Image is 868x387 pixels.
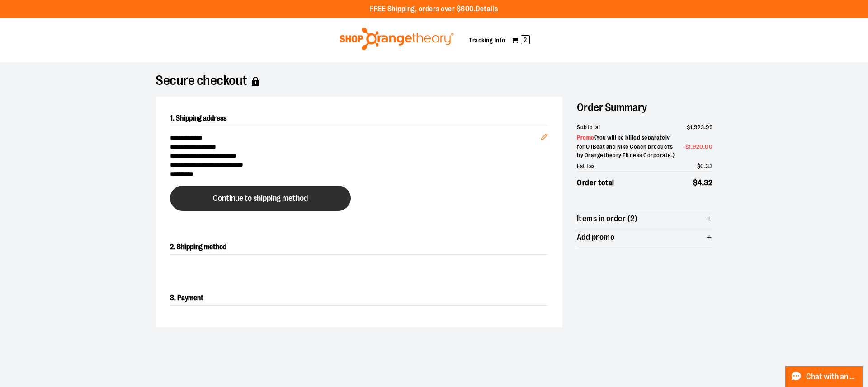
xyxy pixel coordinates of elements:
[704,163,706,169] span: .
[577,134,675,159] span: ( You will be billed separately for OTBeat and Nike Coach products by Orangetheory Fitness Corpor...
[469,37,505,44] a: Tracking Info
[683,142,712,151] span: -
[697,163,701,169] span: $
[577,210,712,228] button: Items in order (2)
[700,163,704,169] span: 0
[706,124,712,131] span: 99
[533,119,555,150] button: Edit
[577,97,712,118] h2: Order Summary
[698,178,702,187] span: 4
[170,186,351,211] button: Continue to shipping method
[687,124,690,131] span: $
[693,124,694,131] span: ,
[785,366,863,387] button: Chat with an Expert
[170,111,548,126] h2: 1. Shipping address
[577,233,614,242] span: Add promo
[689,143,691,150] span: 1
[693,143,703,150] span: 920
[690,124,693,131] span: 1
[577,177,614,189] span: Order total
[806,373,857,381] span: Chat with an Expert
[704,124,706,131] span: .
[693,178,698,187] span: $
[577,228,712,247] button: Add promo
[170,291,548,306] h2: 3. Payment
[170,240,548,255] h2: 2. Shipping method
[705,143,712,150] span: 00
[521,35,530,44] span: 2
[577,162,595,171] span: Est Tax
[213,194,308,203] span: Continue to shipping method
[704,178,712,187] span: 32
[706,163,712,169] span: 33
[691,143,693,150] span: ,
[156,77,712,86] h1: Secure checkout
[370,4,498,14] p: FREE Shipping, orders over $600.
[703,143,705,150] span: .
[476,5,498,13] a: Details
[338,28,455,50] img: Shop Orangetheory
[702,178,704,187] span: .
[694,124,704,131] span: 923
[685,143,689,150] span: $
[577,123,600,132] span: Subtotal
[577,134,594,141] span: Promo
[577,214,637,223] span: Items in order (2)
